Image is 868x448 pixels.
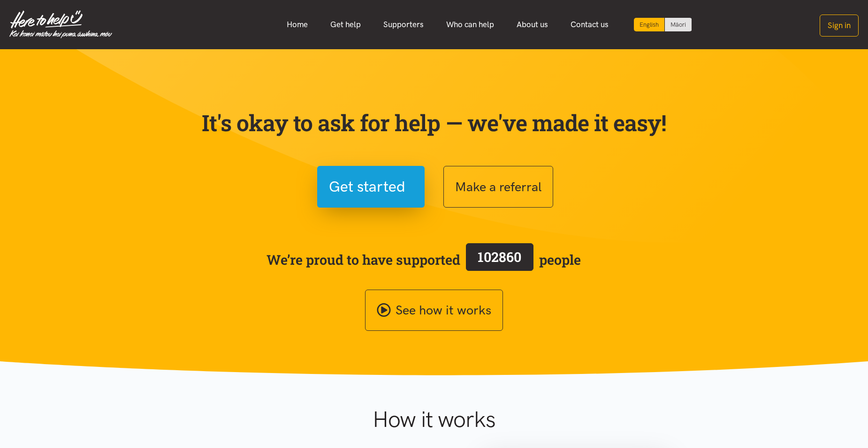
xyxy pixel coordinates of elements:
[559,15,620,35] a: Contact us
[275,15,319,35] a: Home
[435,15,505,35] a: Who can help
[634,18,692,31] div: Language toggle
[365,290,503,331] a: See how it works
[266,241,581,278] span: We’re proud to have supported people
[329,175,405,199] span: Get started
[665,18,692,31] a: Switch to Te Reo Māori
[478,248,521,266] span: 102860
[317,166,425,208] button: Get started
[372,15,435,35] a: Supporters
[199,109,669,136] p: It's okay to ask for help — we've made it easy!
[820,15,859,37] button: Sign in
[9,10,112,38] img: Home
[319,15,372,35] a: Get help
[460,241,539,278] a: 102860
[505,15,559,35] a: About us
[281,406,587,433] h1: How it works
[634,18,665,31] div: Current language
[443,166,553,208] button: Make a referral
